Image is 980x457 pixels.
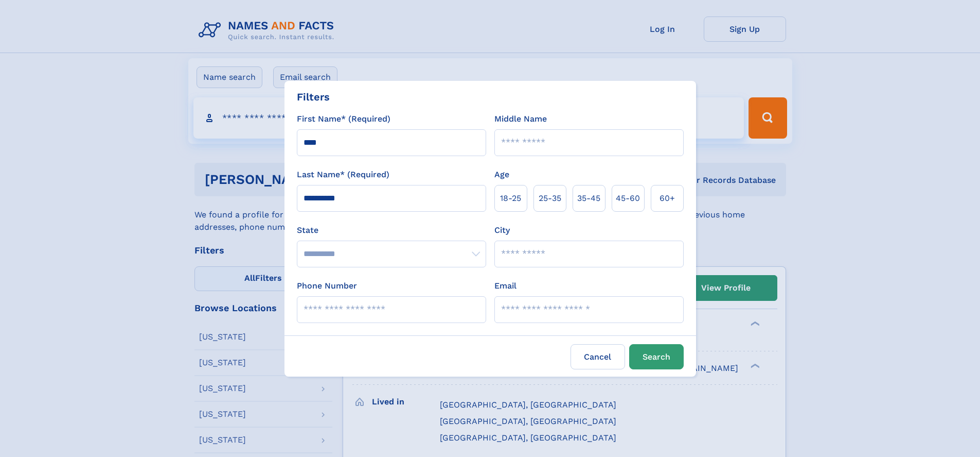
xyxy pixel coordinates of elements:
[494,113,547,125] label: Middle Name
[494,224,510,236] label: City
[297,224,486,236] label: State
[539,192,561,205] span: 25‑35
[500,192,521,205] span: 18‑25
[629,344,684,369] button: Search
[297,280,357,292] label: Phone Number
[494,280,516,292] label: Email
[616,192,640,205] span: 45‑60
[297,89,330,105] div: Filters
[577,192,600,205] span: 35‑45
[494,168,509,181] label: Age
[297,113,390,125] label: First Name* (Required)
[297,168,389,181] label: Last Name* (Required)
[571,344,625,369] label: Cancel
[660,192,675,205] span: 60+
